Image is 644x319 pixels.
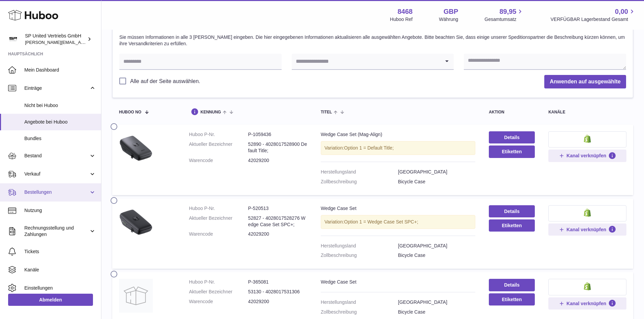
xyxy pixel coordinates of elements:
[119,279,153,313] img: Wedge Case Set
[321,215,475,229] div: Variation:
[25,33,86,46] div: SP United Vertriebs GmbH
[25,39,136,45] span: [PERSON_NAME][EMAIL_ADDRESS][DOMAIN_NAME]
[390,16,413,23] div: Huboo Ref
[398,299,475,305] dd: [GEOGRAPHIC_DATA]
[189,141,248,154] dt: Aktueller Bezeichner
[321,169,398,175] dt: Herstellungsland
[321,141,475,155] div: Variation:
[24,189,89,195] span: Bestellungen
[321,309,398,315] dt: Zollbeschreibung
[248,215,307,228] dd: 52827 - 4028017528276 Wedge Case Set SPC+;
[499,7,516,16] span: 89,95
[119,34,626,47] p: Sie müssen Informationen in alle 3 [PERSON_NAME] eingeben. Die hier eingegebenen Informationen ak...
[567,300,606,307] span: Kanal verknüpfen
[484,16,524,23] span: Gesamtumsatz
[321,110,332,114] span: Titel
[119,131,153,165] img: Wedge Case Set (Mag-Align)
[24,267,96,273] span: Kanäle
[24,225,89,238] span: Rechnungsstellung und Zahlungen
[119,205,153,239] img: Wedge Case Set
[489,145,535,158] button: Etiketten
[398,169,475,175] dd: [GEOGRAPHIC_DATA]
[24,285,96,291] span: Einstellungen
[248,205,307,212] dd: P-520513
[321,279,475,285] div: Wedge Case Set
[398,243,475,249] dd: [GEOGRAPHIC_DATA]
[344,145,394,151] span: Option 1 = Default Title;
[548,223,626,236] button: Kanal verknüpfen
[189,205,248,212] dt: Huboo P-Nr.
[548,110,626,114] div: Kanäle
[321,252,398,259] dt: Zollbeschreibung
[292,54,440,69] input: Search for option
[248,131,307,138] dd: P-1059436
[248,298,307,305] dd: 42029200
[189,289,248,295] dt: Aktueller Bezeichner
[550,16,636,23] span: VERFÜGBAR Lagerbestand Gesamt
[24,85,89,91] span: Einträge
[321,131,475,138] div: Wedge Case Set (Mag-Align)
[292,54,454,70] div: Search for option
[248,279,307,285] dd: P-365081
[489,279,535,291] a: Details
[24,67,96,73] span: Mein Dashboard
[8,34,18,44] img: tim@sp-united.com
[489,205,535,217] a: Details
[24,135,96,142] span: Bundles
[321,179,398,185] dt: Zollbeschreibung
[444,7,458,16] strong: GBP
[189,279,248,285] dt: Huboo P-Nr.
[489,131,535,143] a: Details
[321,243,398,249] dt: Herstellungsland
[119,78,200,85] label: Alle auf der Seite auswählen.
[489,219,535,232] button: Etiketten
[189,157,248,164] dt: Warencode
[24,153,89,159] span: Bestand
[584,209,591,217] img: shopify-small.png
[544,75,626,89] button: Anwenden auf ausgewählte
[550,7,636,23] a: 0,00 VERFÜGBAR Lagerbestand Gesamt
[248,231,307,237] dd: 42029200
[484,7,524,23] a: 89,95 Gesamtumsatz
[615,7,628,16] span: 0,00
[189,131,248,138] dt: Huboo P-Nr.
[489,293,535,305] button: Etiketten
[248,157,307,164] dd: 42029200
[398,179,425,188] div: Bicycle Case
[398,309,425,319] div: Bicycle Case
[189,231,248,237] dt: Warencode
[489,110,535,114] div: Aktion
[248,141,307,154] dd: 52890 - 4028017528900 Default Title;
[24,207,96,214] span: Nutzung
[24,171,89,177] span: Verkauf
[8,294,93,306] a: Abmelden
[189,215,248,228] dt: Aktueller Bezeichner
[344,219,418,224] span: Option 1 = Wedge Case Set SPC+;
[567,153,606,159] span: Kanal verknüpfen
[567,227,606,233] span: Kanal verknüpfen
[119,110,141,114] span: Huboo no
[398,252,425,262] div: Bicycle Case
[321,205,475,212] div: Wedge Case Set
[439,16,458,23] div: Währung
[398,7,413,16] strong: 8468
[24,119,96,125] span: Angebote bei Huboo
[321,299,398,305] dt: Herstellungsland
[548,297,626,310] button: Kanal verknüpfen
[24,102,96,109] span: Nicht bei Huboo
[548,150,626,162] button: Kanal verknüpfen
[189,298,248,305] dt: Warencode
[584,135,591,143] img: shopify-small.png
[200,110,221,114] span: Kennung
[248,289,307,295] dd: 53130 - 4028017531306
[24,248,96,255] span: Tickets
[584,282,591,290] img: shopify-small.png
